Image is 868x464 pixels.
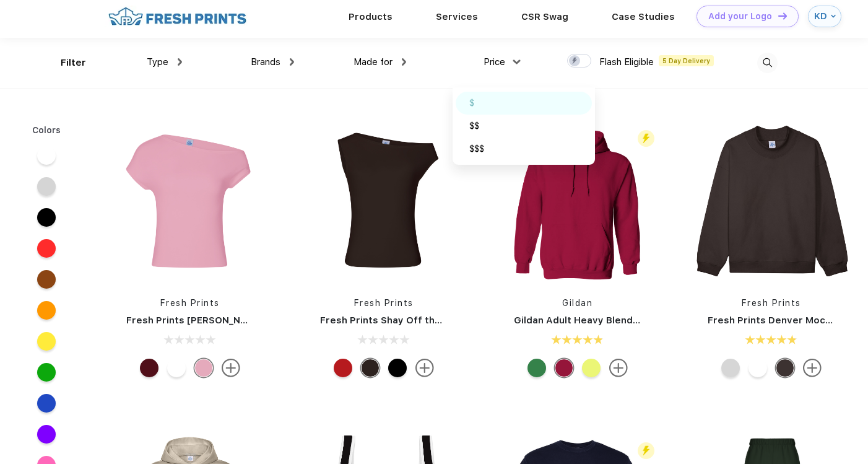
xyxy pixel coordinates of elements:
[349,11,393,22] a: Products
[160,298,220,308] a: Fresh Prints
[659,55,714,66] span: 5 Day Delivery
[513,59,520,64] img: dropdown.png
[742,298,801,308] a: Fresh Prints
[194,359,213,377] div: Light Pink
[105,6,250,27] img: fo%20logo%202.webp
[527,359,546,377] div: Irish Green
[334,359,352,377] div: Crimson
[562,298,592,308] a: Gildan
[354,56,393,68] span: Made for
[689,120,854,284] img: func=resize&h=266
[749,359,767,377] div: White
[415,359,434,377] img: more.svg
[290,58,294,66] img: dropdown.png
[776,359,794,377] div: Dark Chocolate
[167,359,186,377] div: White
[469,142,484,155] div: $$$
[251,56,280,68] span: Brands
[61,56,86,70] div: Filter
[708,11,772,22] div: Add your Logo
[609,359,628,377] img: more.svg
[514,315,784,326] a: Gildan Adult Heavy Blend 8 Oz. 50/50 Hooded Sweatshirt
[469,97,474,110] div: $
[555,359,573,377] div: Antiq Cherry Red
[361,359,380,377] div: Brown
[140,359,158,377] div: Burgundy
[582,359,601,377] div: Safety Green
[147,56,168,68] span: Type
[436,11,478,22] a: Services
[831,14,836,19] img: arrow_down_blue.svg
[484,56,505,68] span: Price
[23,124,71,137] div: Colors
[757,53,778,73] img: desktop_search.svg
[638,130,654,147] img: flash_active_toggle.svg
[320,315,511,326] a: Fresh Prints Shay Off the Shoulder Tank
[814,11,828,22] div: KD
[402,58,406,66] img: dropdown.png
[495,120,660,284] img: func=resize&h=266
[302,120,466,284] img: func=resize&h=266
[638,442,654,459] img: flash_active_toggle.svg
[599,56,654,68] span: Flash Eligible
[354,298,414,308] a: Fresh Prints
[521,11,568,22] a: CSR Swag
[108,120,272,284] img: func=resize&h=266
[126,315,367,326] a: Fresh Prints [PERSON_NAME] Off the Shoulder Top
[388,359,407,377] div: Black
[803,359,822,377] img: more.svg
[222,359,240,377] img: more.svg
[178,58,182,66] img: dropdown.png
[721,359,740,377] div: Ash Grey
[778,12,787,19] img: DT
[469,120,479,133] div: $$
